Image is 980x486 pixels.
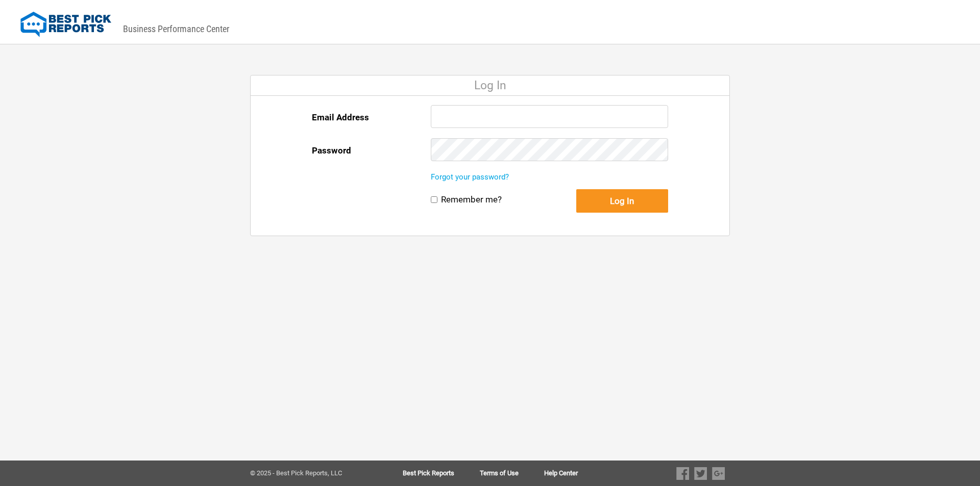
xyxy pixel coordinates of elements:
[312,138,351,163] label: Password
[576,189,668,213] button: Log In
[251,75,729,96] div: Log In
[250,470,370,477] div: © 2025 - Best Pick Reports, LLC
[312,105,369,130] label: Email Address
[544,470,578,477] a: Help Center
[441,194,502,205] label: Remember me?
[480,470,544,477] a: Terms of Use
[403,470,480,477] a: Best Pick Reports
[20,12,111,37] img: Best Pick Reports Logo
[431,172,509,182] a: Forgot your password?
